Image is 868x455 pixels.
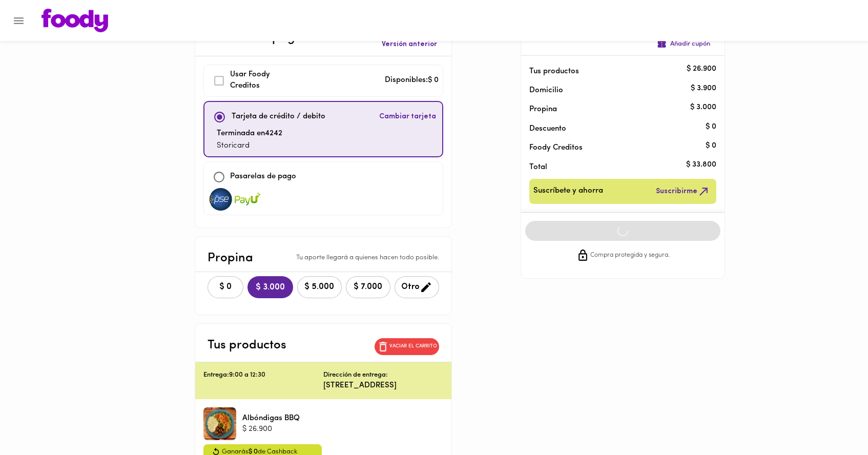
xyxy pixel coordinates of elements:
p: $ 3.000 [690,102,716,113]
span: $ 3.000 [256,283,285,293]
button: Añadir cupón [655,37,712,51]
p: Descuento [529,123,566,134]
span: $ 5.000 [304,282,335,292]
button: $ 3.000 [247,276,293,298]
p: [STREET_ADDRESS] [323,380,443,391]
p: Disponibles: $ 0 [385,75,439,87]
p: Total [529,162,700,173]
p: Tu aporte llegará a quienes hacen todo posible. [296,253,439,263]
span: Cambiar tarjeta [379,112,436,122]
iframe: Messagebird Livechat Widget [809,396,858,445]
p: Propina [208,249,253,267]
p: Entrega: 9:00 a 12:30 [203,370,323,380]
p: Albóndigas BBQ [242,413,300,424]
p: Tus productos [208,336,286,355]
button: Cambiar tarjeta [377,106,438,128]
p: Usar Foody Creditos [230,69,300,92]
button: Otro [395,276,439,298]
button: $ 5.000 [297,276,342,298]
button: Versión anterior [380,37,439,52]
button: $ 7.000 [346,276,390,298]
p: Añadir cupón [670,39,710,49]
span: $ 0 [249,448,258,455]
p: Tarjeta de crédito / debito [232,111,325,123]
span: Suscríbete y ahorra [533,185,603,198]
button: Vaciar el carrito [375,338,439,355]
p: $ 26.900 [687,64,716,75]
p: Dirección de entrega: [323,370,388,380]
p: $ 3.900 [691,83,716,94]
span: Compra protegida y segura. [590,251,670,261]
div: Albóndigas BBQ [203,407,236,440]
p: Pasarelas de pago [230,171,296,183]
p: Vaciar el carrito [389,343,437,350]
img: visa [235,188,260,211]
p: Propina [529,104,700,115]
img: logo.png [42,9,108,32]
p: Terminada en 4242 [217,128,282,140]
button: Menu [6,8,31,33]
img: visa [208,188,234,211]
p: $ 0 [706,140,716,151]
p: Tus productos [529,66,700,77]
p: Domicilio [529,85,563,96]
span: Versión anterior [382,39,437,50]
button: $ 0 [208,276,243,298]
p: Storicard [217,140,282,152]
span: Otro [401,281,432,294]
p: Foody Creditos [529,142,700,153]
p: $ 33.800 [686,160,716,171]
p: $ 0 [706,121,716,132]
span: Suscribirme [656,185,710,198]
p: $ 26.900 [242,424,300,435]
span: $ 0 [214,282,237,292]
button: Suscribirme [654,183,712,200]
span: $ 7.000 [353,282,384,292]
